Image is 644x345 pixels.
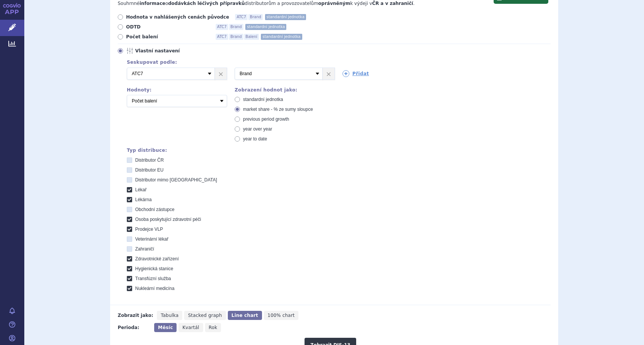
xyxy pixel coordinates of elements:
div: Seskupovat podle: [119,60,551,65]
span: standardní jednotka [265,14,306,20]
span: Osoba poskytující zdravotní péči [135,217,201,222]
span: Line chart [232,313,258,318]
span: Brand [229,24,243,30]
span: Stacked graph [188,313,222,318]
span: Distributor EU [135,167,164,173]
span: Prodejce VLP [135,227,163,232]
span: market share - % ze sumy sloupce [243,107,313,112]
a: × [323,68,335,79]
span: standardní jednotka [261,34,302,40]
div: Typ distribuce: [127,148,551,153]
div: Hodnoty: [127,87,227,93]
span: Hodnota v nahlášených cenách původce [126,14,229,20]
strong: informace [140,1,166,6]
span: Balení [244,34,259,40]
span: Distributor mimo [GEOGRAPHIC_DATA] [135,177,217,183]
span: Distributor ČR [135,158,164,163]
a: × [215,68,227,79]
p: Souhrnné o distributorům a provozovatelům k výdeji v . [118,0,490,7]
span: standardní jednotka [243,97,283,102]
span: Obchodní zástupce [135,207,174,212]
div: Perioda: [118,323,150,332]
span: Počet balení [126,34,210,40]
div: 2 [119,68,551,80]
span: Nukleární medicína [135,286,174,291]
span: Veterinární lékař [135,236,168,242]
span: Lékař [135,187,147,192]
span: Transfúzní služba [135,276,171,281]
span: Brand [229,34,243,40]
span: ATC7 [235,14,248,20]
strong: dodávkách léčivých přípravků [168,1,245,6]
span: standardní jednotka [245,24,286,30]
span: Rok [209,325,218,330]
span: Kvartál [182,325,199,330]
strong: ČR a v zahraničí [372,1,413,6]
span: Lékárna [135,197,152,202]
span: ATC7 [216,24,228,30]
span: 100% chart [268,313,295,318]
span: Zdravotnické zařízení [135,256,179,262]
span: year over year [243,126,272,132]
span: Vlastní nastavení [135,48,219,54]
div: Zobrazení hodnot jako: [235,87,335,93]
span: Zahraničí [135,246,154,252]
div: Zobrazit jako: [118,311,153,320]
span: ODTD [126,24,210,30]
span: Měsíc [158,325,173,330]
span: Hygienická stanice [135,266,173,271]
span: ATC7 [216,34,228,40]
span: Brand [248,14,263,20]
span: previous period growth [243,117,289,122]
a: Přidat [343,70,369,77]
span: year to date [243,136,267,142]
strong: oprávněným [318,1,350,6]
span: Tabulka [161,313,178,318]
